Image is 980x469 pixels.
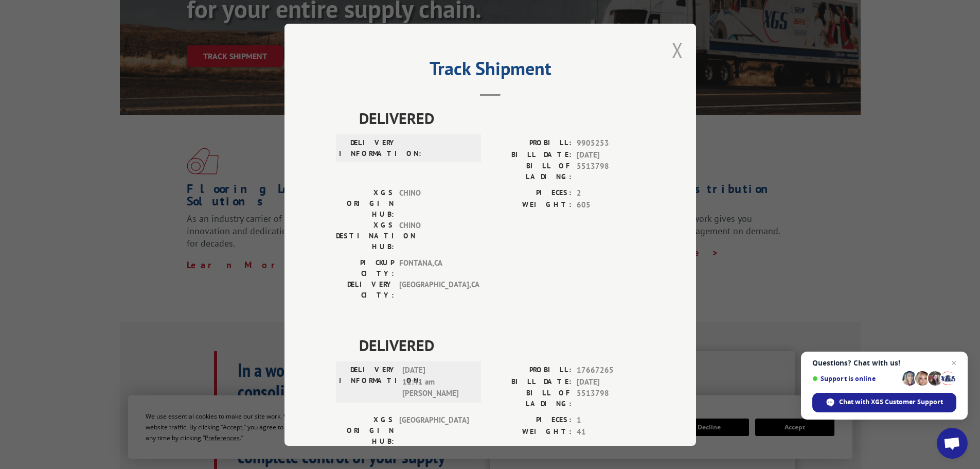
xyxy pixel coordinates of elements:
span: CHINO [399,220,469,252]
span: [DATE] [577,149,645,161]
span: DELIVERED [359,107,645,130]
label: PICKUP CITY: [336,257,394,279]
label: XGS ORIGIN HUB: [336,414,394,447]
label: WEIGHT: [490,199,572,211]
label: BILL DATE: [490,376,572,388]
h2: Track Shipment [336,61,645,81]
span: 9905253 [577,137,645,149]
span: FONTANA , CA [399,257,469,279]
span: Chat with XGS Customer Support [839,397,943,407]
label: BILL OF LADING: [490,388,572,409]
label: XGS DESTINATION HUB: [336,220,394,252]
label: DELIVERY INFORMATION: [339,137,397,159]
label: PROBILL: [490,364,572,376]
label: WEIGHT: [490,426,572,438]
label: BILL OF LADING: [490,161,572,182]
span: Questions? Chat with us! [812,359,956,367]
span: 2 [577,187,645,199]
label: PIECES: [490,187,572,199]
span: [GEOGRAPHIC_DATA] [399,414,469,447]
label: BILL DATE: [490,149,572,161]
span: Support is online [812,375,899,383]
span: [DATE] 11:41 am [PERSON_NAME] [402,364,472,399]
span: [DATE] [577,376,645,388]
button: Close modal [672,37,683,64]
label: PROBILL: [490,137,572,149]
span: 1 [577,414,645,426]
span: 41 [577,426,645,438]
label: PIECES: [490,414,572,426]
span: 17667265 [577,364,645,376]
span: Close chat [948,357,960,369]
div: Open chat [937,428,968,459]
span: CHINO [399,187,469,220]
label: XGS ORIGIN HUB: [336,187,394,220]
span: 605 [577,199,645,211]
span: 5513798 [577,388,645,409]
span: 5513798 [577,161,645,182]
span: [GEOGRAPHIC_DATA] , CA [399,279,469,301]
label: DELIVERY CITY: [336,279,394,301]
span: DELIVERED [359,334,645,357]
div: Chat with XGS Customer Support [812,393,956,412]
label: DELIVERY INFORMATION: [339,364,397,399]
